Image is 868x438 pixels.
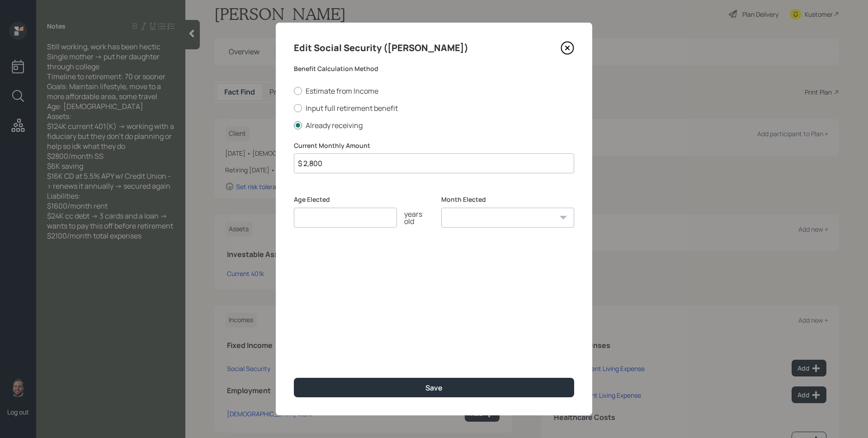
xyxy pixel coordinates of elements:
div: years old [397,210,427,225]
label: Already receiving [294,120,574,130]
label: Input full retirement benefit [294,103,574,113]
label: Current Monthly Amount [294,141,574,150]
label: Estimate from Income [294,86,574,96]
h4: Edit Social Security ([PERSON_NAME]) [294,41,468,55]
div: Save [425,383,443,393]
label: Age Elected [294,195,427,204]
label: Benefit Calculation Method [294,64,574,73]
label: Month Elected [441,195,574,204]
button: Save [294,378,574,397]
